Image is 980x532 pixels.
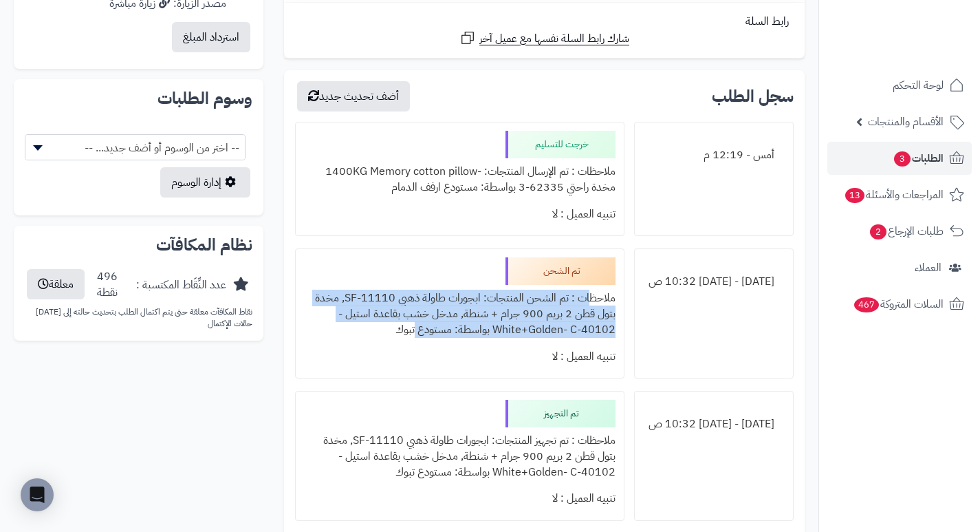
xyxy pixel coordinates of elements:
div: أمس - 12:19 م [643,142,785,169]
span: 2 [870,224,886,240]
div: ملاحظات : تم تجهيز المنتجات: ابجورات طاولة ذهبي SF-11110, مخدة بتول قطن 2 بريم 900 جرام + شنطة, م... [304,427,615,486]
div: ملاحظات : تم الإرسال المنتجات: -1400KG Memory cotton pillow مخدة راحتي 62335-3 بواسطة: مستودع ارف... [304,158,615,201]
a: المراجعات والأسئلة13 [827,178,972,211]
span: الطلبات [893,149,944,168]
p: نقاط المكافآت معلقة حتى يتم اكتمال الطلب بتحديث حالته إلى [DATE] حالات الإكتمال [25,306,252,330]
span: 3 [894,151,911,167]
span: الأقسام والمنتجات [868,112,944,131]
a: العملاء [827,251,972,284]
div: تنبيه العميل : لا [304,485,615,512]
button: أضف تحديث جديد [297,81,410,111]
a: طلبات الإرجاع2 [827,215,972,248]
span: العملاء [915,258,941,277]
a: الطلبات3 [827,142,972,175]
h3: سجل الطلب [712,88,794,105]
div: تنبيه العميل : لا [304,201,615,228]
div: تم الشحن [505,257,616,285]
div: رابط السلة [290,14,799,30]
div: [DATE] - [DATE] 10:32 ص [643,268,785,295]
span: 13 [845,188,864,203]
div: تنبيه العميل : لا [304,343,615,370]
div: [DATE] - [DATE] 10:32 ص [643,411,785,438]
div: نقطة [97,285,118,301]
span: 467 [854,297,879,312]
span: طلبات الإرجاع [869,222,944,241]
span: -- اختر من الوسوم أو أضف جديد... -- [25,134,246,160]
span: السلات المتروكة [853,295,944,314]
a: السلات المتروكة467 [827,288,972,321]
a: شارك رابط السلة نفسها مع عميل آخر [459,30,629,47]
img: logo-2.png [886,36,967,65]
div: عدد النِّقَاط المكتسبة : [136,277,226,293]
div: تم التجهيز [505,400,616,427]
button: استرداد المبلغ [172,22,250,52]
span: -- اختر من الوسوم أو أضف جديد... -- [25,135,245,161]
h2: نظام المكافآت [25,237,252,253]
span: لوحة التحكم [893,76,944,95]
div: Open Intercom Messenger [21,478,54,511]
span: شارك رابط السلة نفسها مع عميل آخر [479,31,629,47]
div: ملاحظات : تم الشحن المنتجات: ابجورات طاولة ذهبي SF-11110, مخدة بتول قطن 2 بريم 900 جرام + شنطة, م... [304,285,615,343]
span: المراجعات والأسئلة [844,185,944,204]
a: إدارة الوسوم [160,167,250,198]
button: معلقة [27,269,85,299]
div: خرجت للتسليم [505,131,616,158]
h2: وسوم الطلبات [25,90,252,107]
a: لوحة التحكم [827,69,972,102]
div: 496 [97,269,118,301]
